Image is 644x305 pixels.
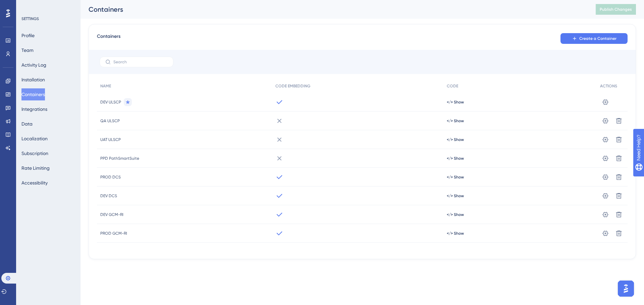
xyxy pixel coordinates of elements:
span: Create a Container [579,36,616,41]
span: Containers [97,32,120,45]
button: Data [21,118,33,130]
button: </> Show [447,137,464,142]
button: Team [21,44,34,56]
button: </> Show [447,193,464,199]
span: UAT ULSCP [100,137,121,142]
iframe: UserGuiding AI Assistant Launcher [616,279,636,299]
span: DEV GCM-RI [100,212,123,217]
button: Rate Limiting [21,162,50,174]
input: Search [113,60,168,64]
button: Accessibility [21,177,48,189]
span: Publish Changes [600,7,632,12]
button: </> Show [447,118,464,124]
button: Containers [21,88,45,100]
span: CODE [447,83,458,89]
button: </> Show [447,99,464,105]
span: DEV ULSCP [100,99,121,105]
button: </> Show [447,156,464,161]
span: PROD DCS [100,174,121,180]
button: Publish Changes [596,4,636,15]
span: DEV DCS [100,193,117,199]
button: Create a Container [560,33,628,44]
button: </> Show [447,231,464,236]
button: Integrations [21,103,47,115]
span: Need Help? [16,2,42,10]
span: PROD GCM-RI [100,231,127,236]
button: </> Show [447,212,464,217]
span: PPD PathSmartSuite [100,156,139,161]
button: Profile [21,29,35,42]
div: Containers [89,5,579,14]
span: NAME [100,83,111,89]
button: Activity Log [21,59,46,71]
span: CODE EMBEDDING [275,83,310,89]
button: </> Show [447,174,464,180]
span: QA ULSCP [100,118,120,124]
span: ACTIONS [600,83,617,89]
button: Localization [21,133,48,145]
div: SETTINGS [21,16,76,21]
button: Subscription [21,147,48,159]
button: Installation [21,74,45,86]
